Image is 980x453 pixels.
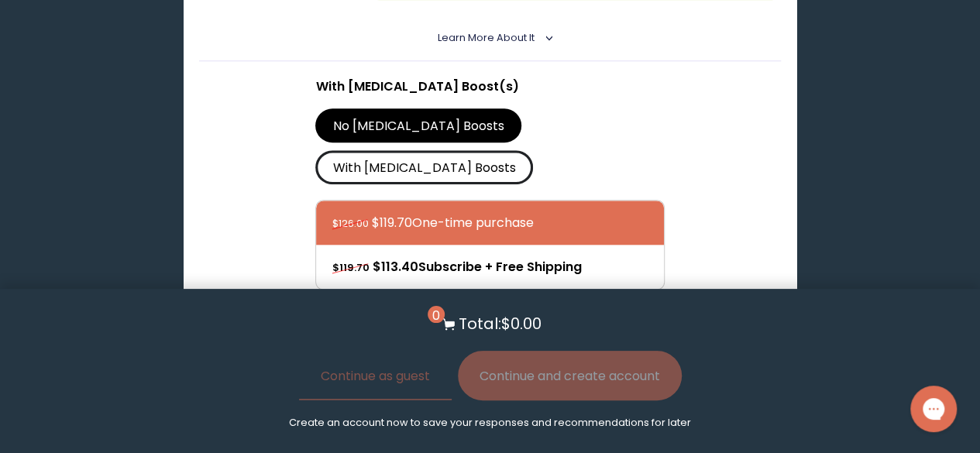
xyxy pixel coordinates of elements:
[315,108,521,142] label: No [MEDICAL_DATA] Boosts
[315,150,533,184] label: With [MEDICAL_DATA] Boosts
[539,34,553,42] i: <
[299,351,452,400] button: Continue as guest
[903,380,965,438] iframe: Gorgias live chat messenger
[459,312,542,335] p: Total: $0.00
[458,351,682,400] button: Continue and create account
[315,77,664,96] p: With [MEDICAL_DATA] Boost(s)
[289,416,691,430] p: Create an account now to save your responses and recommendations for later
[428,306,445,323] span: 0
[438,31,542,45] summary: Learn More About it <
[438,31,535,44] span: Learn More About it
